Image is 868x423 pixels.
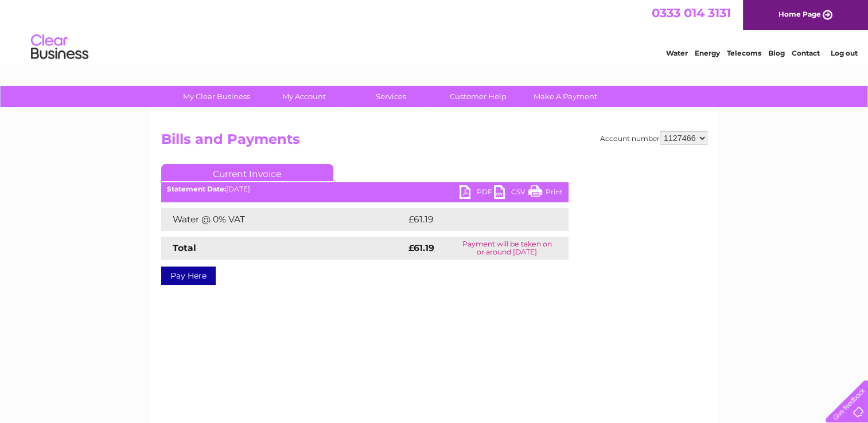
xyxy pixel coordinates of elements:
b: Statement Date: [167,185,226,193]
a: 0333 014 3131 [652,6,731,20]
strong: £61.19 [408,242,434,253]
a: PDF [460,185,494,202]
div: Account number [600,131,707,145]
a: My Account [256,86,351,107]
img: logo.png [30,30,89,65]
a: Telecoms [727,49,761,57]
a: My Clear Business [169,86,264,107]
a: Blog [768,49,785,57]
td: Water @ 0% VAT [161,208,406,231]
strong: Total [173,242,196,253]
a: Pay Here [161,267,216,285]
h2: Bills and Payments [161,131,707,153]
div: [DATE] [161,185,569,193]
a: Customer Help [431,86,526,107]
a: Water [666,49,688,57]
td: Payment will be taken on or around [DATE] [446,237,568,260]
a: CSV [494,185,528,202]
td: £61.19 [406,208,543,231]
a: Log out [830,49,857,57]
a: Services [344,86,438,107]
a: Energy [695,49,720,57]
div: Clear Business is a trading name of Verastar Limited (registered in [GEOGRAPHIC_DATA] No. 3667643... [164,6,706,56]
a: Current Invoice [161,164,333,181]
a: Make A Payment [518,86,613,107]
a: Print [528,185,563,202]
a: Contact [792,49,820,57]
